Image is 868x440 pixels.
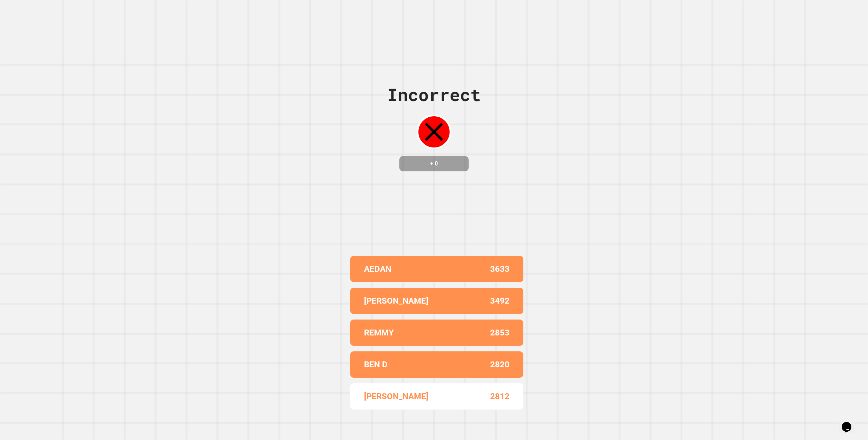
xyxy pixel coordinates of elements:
p: 3492 [490,295,510,307]
p: [PERSON_NAME] [364,295,428,307]
p: 2812 [490,390,510,403]
p: AEDAN [364,263,391,275]
p: BEN D [364,358,388,371]
iframe: chat widget [839,412,861,433]
p: 2853 [490,326,510,339]
h4: + 0 [406,160,462,168]
div: Incorrect [387,82,481,108]
p: REMMY [364,326,394,339]
p: [PERSON_NAME] [364,390,428,403]
p: 2820 [490,358,510,371]
p: 3633 [490,263,510,275]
